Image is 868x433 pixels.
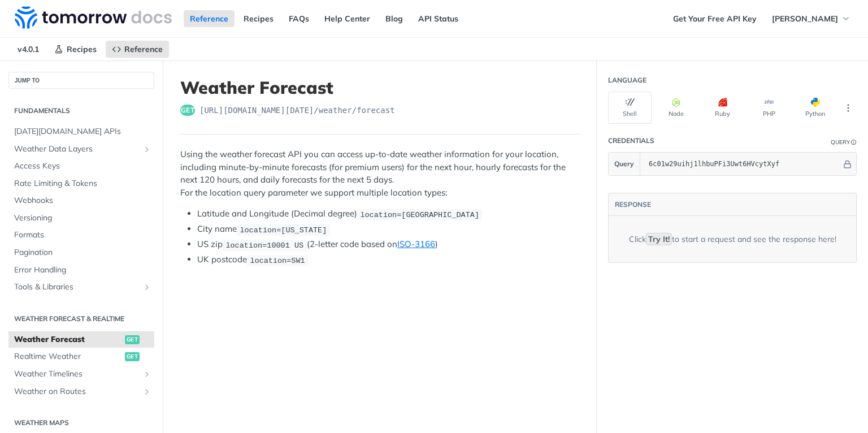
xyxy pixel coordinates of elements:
[197,238,579,251] li: US zip (2-letter code based on )
[14,386,140,397] span: Weather on Routes
[840,99,857,116] button: More Languages
[11,41,45,58] span: v4.0.1
[8,366,154,383] a: Weather TimelinesShow subpages for Weather Timelines
[8,314,154,324] h2: Weather Forecast & realtime
[67,44,97,54] span: Recipes
[14,247,151,258] span: Pagination
[8,227,154,244] a: Formats
[8,279,154,296] a: Tools & LibrariesShow subpages for Tools & Libraries
[180,148,579,199] p: Using the weather forecast API you can access up-to-date weather information for your location, i...
[614,159,634,169] span: Query
[851,140,857,145] i: Information
[197,253,579,266] li: UK postcode
[747,92,791,124] button: PHP
[841,158,853,170] button: Hide
[237,224,330,236] code: location=[US_STATE]
[283,10,315,27] a: FAQs
[14,369,140,380] span: Weather Timelines
[831,138,850,146] div: Query
[8,418,154,428] h2: Weather Maps
[142,370,151,379] button: Show subpages for Weather Timelines
[357,209,482,220] code: location=[GEOGRAPHIC_DATA]
[14,195,151,206] span: Webhooks
[15,6,172,29] img: Tomorrow.io Weather API Docs
[8,262,154,279] a: Error Handling
[412,10,465,27] a: API Status
[8,348,154,365] a: Realtime Weatherget
[142,387,151,396] button: Show subpages for Weather on Routes
[609,153,640,175] button: Query
[14,213,151,224] span: Versioning
[14,178,151,189] span: Rate Limiting & Tokens
[608,75,646,85] div: Language
[646,233,672,245] code: Try It!
[667,10,763,27] a: Get Your Free API Key
[142,145,151,154] button: Show subpages for Weather Data Layers
[397,239,435,249] a: ISO-3166
[793,92,837,124] button: Python
[8,192,154,209] a: Webhooks
[223,240,307,251] code: location=10001 US
[831,138,857,146] div: QueryInformation
[8,175,154,192] a: Rate Limiting & Tokens
[197,223,579,236] li: City name
[614,199,652,210] button: RESPONSE
[142,283,151,292] button: Show subpages for Tools & Libraries
[629,233,836,245] div: Click to start a request and see the response here!
[8,123,154,140] a: [DATE][DOMAIN_NAME] APIs
[247,255,308,266] code: location=SW1
[8,383,154,400] a: Weather on RoutesShow subpages for Weather on Routes
[14,351,122,362] span: Realtime Weather
[180,105,195,116] span: get
[14,334,122,345] span: Weather Forecast
[237,10,280,27] a: Recipes
[608,92,652,124] button: Shell
[766,10,857,27] button: [PERSON_NAME]
[125,352,140,361] span: get
[14,265,151,276] span: Error Handling
[318,10,376,27] a: Help Center
[197,207,579,220] li: Latitude and Longitude (Decimal degree)
[14,230,151,241] span: Formats
[8,158,154,175] a: Access Keys
[8,244,154,261] a: Pagination
[14,161,151,172] span: Access Keys
[125,335,140,344] span: get
[772,14,838,24] span: [PERSON_NAME]
[106,41,169,58] a: Reference
[48,41,103,58] a: Recipes
[843,103,853,113] svg: More ellipsis
[14,282,140,293] span: Tools & Libraries
[14,126,151,137] span: [DATE][DOMAIN_NAME] APIs
[8,141,154,158] a: Weather Data LayersShow subpages for Weather Data Layers
[8,72,154,89] button: JUMP TO
[379,10,409,27] a: Blog
[199,105,395,116] span: https://api.tomorrow.io/v4/weather/forecast
[701,92,744,124] button: Ruby
[643,153,841,175] input: apikey
[8,331,154,348] a: Weather Forecastget
[8,106,154,116] h2: Fundamentals
[608,136,654,146] div: Credentials
[654,92,698,124] button: Node
[180,77,579,98] h1: Weather Forecast
[124,44,163,54] span: Reference
[14,144,140,155] span: Weather Data Layers
[8,210,154,227] a: Versioning
[184,10,235,27] a: Reference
